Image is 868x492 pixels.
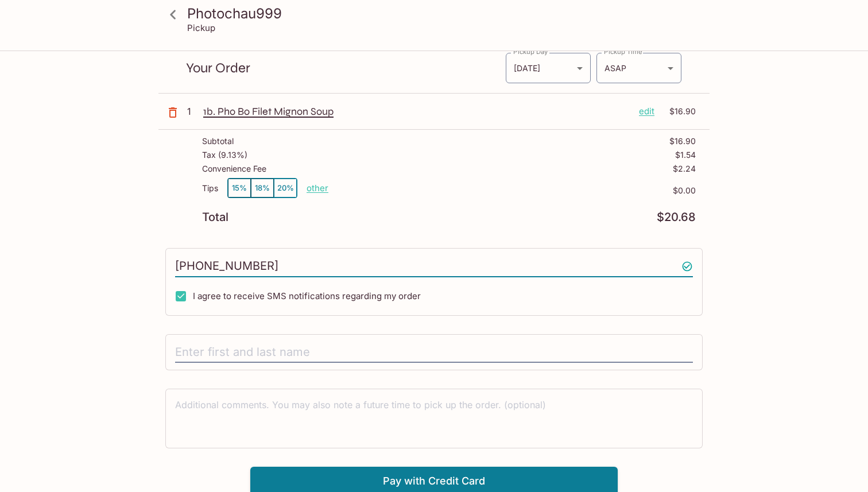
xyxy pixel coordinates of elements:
button: 15% [228,179,251,197]
button: 18% [251,179,274,197]
span: I agree to receive SMS notifications regarding my order [193,290,421,301]
p: 1b. Pho Bo Filet Mignon Soup [203,105,630,118]
input: Enter phone number [175,255,693,277]
div: [DATE] [506,53,591,83]
p: Total [202,212,228,223]
p: $16.90 [669,137,696,146]
h3: Photochau999 [187,5,700,22]
p: Convenience Fee [202,164,266,173]
p: Subtotal [202,137,234,146]
p: Tax ( 9.13% ) [202,150,247,160]
p: Your Order [186,63,505,73]
p: $1.54 [675,150,696,160]
p: 1 [187,105,199,118]
label: Pickup Time [604,47,642,56]
input: Enter first and last name [175,342,693,363]
p: $2.24 [673,164,696,173]
label: Pickup Day [513,47,548,56]
button: 20% [274,179,297,197]
p: Pickup [187,22,215,33]
div: ASAP [596,53,681,83]
p: $0.00 [328,186,696,195]
button: other [307,183,328,193]
p: $16.90 [661,105,696,118]
p: $20.68 [657,212,696,223]
p: edit [639,105,654,118]
p: Tips [202,184,218,193]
